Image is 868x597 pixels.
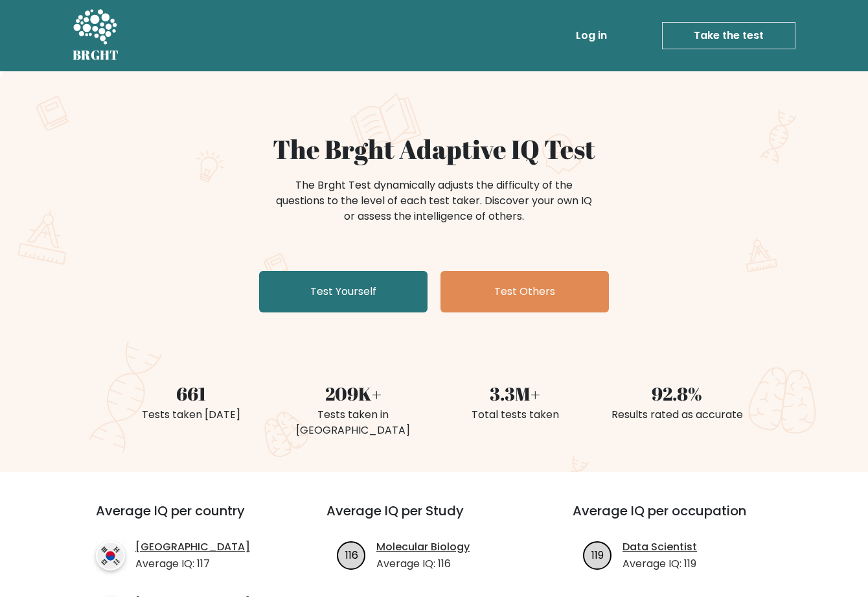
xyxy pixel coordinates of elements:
h3: Average IQ per country [96,503,280,534]
div: 92.8% [604,380,750,407]
img: country [96,541,125,570]
h3: Average IQ per occupation [573,503,788,534]
h3: Average IQ per Study [326,503,542,534]
text: 119 [591,547,604,562]
p: Average IQ: 117 [135,556,250,572]
div: 209K+ [280,380,426,407]
a: Log in [571,23,612,49]
h1: The Brght Adaptive IQ Test [118,134,750,165]
div: 661 [118,380,264,407]
text: 116 [345,547,358,562]
div: 3.3M+ [442,380,588,407]
div: Tests taken in [GEOGRAPHIC_DATA] [280,407,426,438]
div: Tests taken [DATE] [118,407,264,423]
a: [GEOGRAPHIC_DATA] [135,539,250,555]
a: Test Others [440,271,609,312]
a: Take the test [662,22,795,49]
p: Average IQ: 116 [376,556,470,572]
a: Data Scientist [622,539,697,555]
a: BRGHT [73,5,119,66]
div: Results rated as accurate [604,407,750,423]
div: The Brght Test dynamically adjusts the difficulty of the questions to the level of each test take... [272,178,596,224]
div: Total tests taken [442,407,588,423]
h5: BRGHT [73,47,119,63]
a: Molecular Biology [376,539,470,555]
p: Average IQ: 119 [622,556,697,572]
a: Test Yourself [259,271,428,312]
